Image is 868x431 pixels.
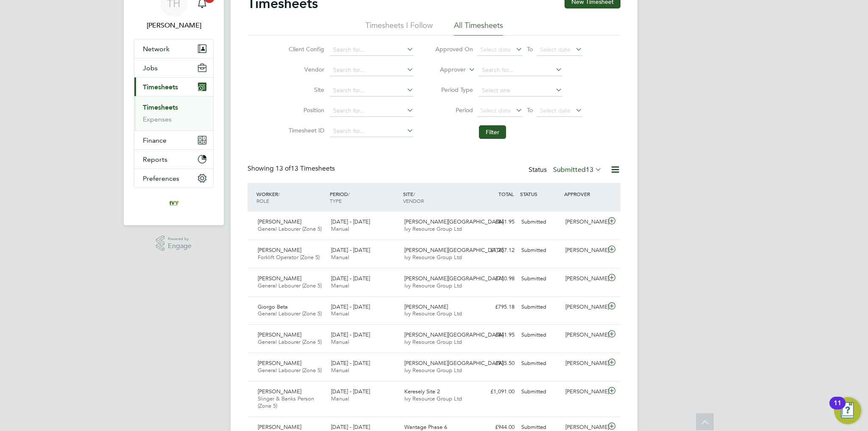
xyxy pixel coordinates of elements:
[278,191,280,197] span: /
[258,359,301,367] span: [PERSON_NAME]
[258,218,301,225] span: [PERSON_NAME]
[404,303,448,310] span: [PERSON_NAME]
[413,191,415,197] span: /
[404,423,447,431] span: Wantage Phase 6
[331,388,370,395] span: [DATE] - [DATE]
[331,423,370,431] span: [DATE] - [DATE]
[404,275,504,282] span: [PERSON_NAME][GEOGRAPHIC_DATA]
[404,367,462,374] span: Ivy Resource Group Ltd
[524,44,535,55] span: To
[474,300,518,314] div: £795.18
[479,85,562,97] input: Select one
[524,105,535,116] span: To
[562,385,606,399] div: [PERSON_NAME]
[404,225,462,232] span: Ivy Resource Group Ltd
[331,331,370,338] span: [DATE] - [DATE]
[404,338,462,345] span: Ivy Resource Group Ltd
[480,107,511,114] span: Select date
[275,164,335,173] span: 13 Timesheets
[143,103,178,111] a: Timesheets
[258,225,322,232] span: General Labourer (Zone 5)
[518,300,562,314] div: Submitted
[258,275,301,282] span: [PERSON_NAME]
[331,246,370,254] span: [DATE] - [DATE]
[404,282,462,289] span: Ivy Resource Group Ltd
[330,125,414,137] input: Search for...
[562,186,606,202] div: APPROVER
[331,395,349,402] span: Manual
[258,254,320,261] span: Forklift Operator (Zone 5)
[143,155,167,163] span: Reports
[553,166,602,174] label: Submitted
[562,328,606,342] div: [PERSON_NAME]
[518,272,562,286] div: Submitted
[562,272,606,286] div: [PERSON_NAME]
[479,125,506,139] button: Filter
[330,64,414,76] input: Search for...
[258,367,322,374] span: General Labourer (Zone 5)
[143,136,167,144] span: Finance
[331,359,370,367] span: [DATE] - [DATE]
[254,186,328,208] div: WORKER
[143,115,172,123] a: Expenses
[143,83,178,91] span: Timesheets
[331,367,349,374] span: Manual
[479,64,562,76] input: Search for...
[331,225,349,232] span: Manual
[330,85,414,97] input: Search for...
[518,215,562,229] div: Submitted
[286,45,324,53] label: Client Config
[331,310,349,317] span: Manual
[258,310,322,317] span: General Labourer (Zone 5)
[143,45,170,53] span: Network
[275,164,291,173] span: 13 of
[134,169,213,188] button: Preferences
[331,218,370,225] span: [DATE] - [DATE]
[330,105,414,117] input: Search for...
[258,282,322,289] span: General Labourer (Zone 5)
[404,246,504,254] span: [PERSON_NAME][GEOGRAPHIC_DATA]
[404,310,462,317] span: Ivy Resource Group Ltd
[256,197,269,204] span: ROLE
[403,197,424,204] span: VENDOR
[331,338,349,345] span: Manual
[248,164,337,173] div: Showing
[540,107,570,114] span: Select date
[529,164,604,176] div: Status
[134,131,213,149] button: Finance
[134,39,213,58] button: Network
[258,395,314,409] span: Slinger & Banks Person (Zone 5)
[435,106,473,114] label: Period
[474,272,518,286] div: £710.98
[480,46,511,53] span: Select date
[834,403,841,414] div: 11
[474,356,518,370] div: £935.50
[404,218,504,225] span: [PERSON_NAME][GEOGRAPHIC_DATA]
[518,186,562,202] div: STATUS
[365,20,433,36] li: Timesheets I Follow
[331,254,349,261] span: Manual
[330,44,414,56] input: Search for...
[435,45,473,53] label: Approved On
[428,66,466,74] label: Approver
[286,106,324,114] label: Position
[404,254,462,261] span: Ivy Resource Group Ltd
[330,197,342,204] span: TYPE
[562,300,606,314] div: [PERSON_NAME]
[404,331,504,338] span: [PERSON_NAME][GEOGRAPHIC_DATA]
[168,235,192,243] span: Powered by
[348,191,350,197] span: /
[586,166,593,174] span: 13
[518,243,562,257] div: Submitted
[156,235,192,251] a: Powered byEngage
[134,96,213,130] div: Timesheets
[540,46,570,53] span: Select date
[404,395,462,402] span: Ivy Resource Group Ltd
[518,356,562,370] div: Submitted
[562,243,606,257] div: [PERSON_NAME]
[474,328,518,342] div: £841.95
[143,64,158,72] span: Jobs
[258,303,288,310] span: Giorgo Beta
[134,58,213,77] button: Jobs
[286,127,324,134] label: Timesheet ID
